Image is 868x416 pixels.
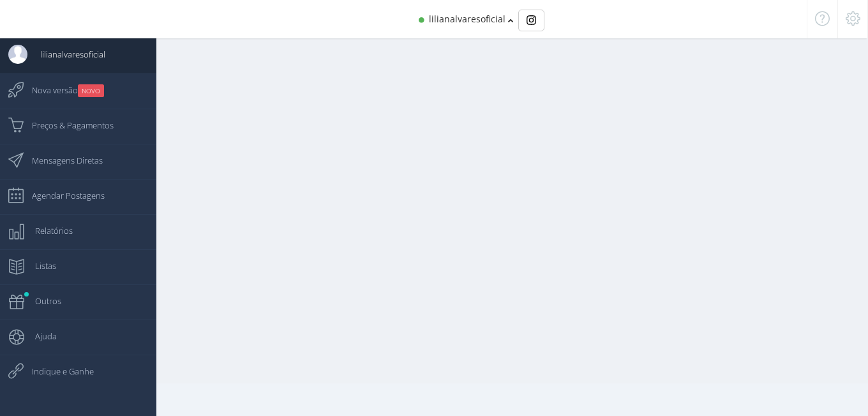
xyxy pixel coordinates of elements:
span: lilianalvaresoficial [429,13,505,25]
img: User Image [8,45,27,64]
span: Listas [22,250,56,282]
span: Preços & Pagamentos [19,109,114,141]
span: Ajuda [22,320,57,352]
span: lilianalvaresoficial [27,38,105,70]
span: Nova versão [19,74,104,106]
span: Agendar Postagens [19,180,105,212]
span: Outros [22,285,61,317]
span: Relatórios [22,215,73,247]
img: Instagram_simple_icon.svg [527,15,536,25]
small: NOVO [78,84,104,97]
span: Indique e Ganhe [19,355,94,387]
div: Basic example [518,10,544,31]
span: Mensagens Diretas [19,144,103,176]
